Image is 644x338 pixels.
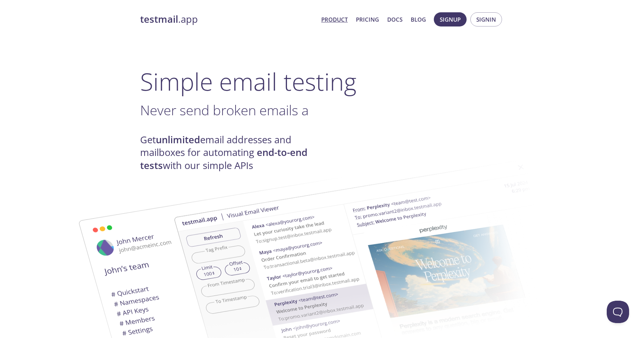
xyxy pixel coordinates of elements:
a: Product [321,15,348,24]
span: Signup [440,15,461,24]
h4: Get email addresses and mailboxes for automating with our simple APIs [140,134,322,172]
strong: end-to-end tests [140,146,307,172]
span: Signin [476,15,496,24]
span: Never send broken emails a [140,101,309,119]
strong: testmail [140,13,178,26]
a: testmail.app [140,13,315,26]
strong: unlimited [156,133,200,146]
h1: Simple email testing [140,67,504,96]
iframe: Help Scout Beacon - Open [607,301,629,323]
button: Signin [470,12,502,26]
button: Signup [434,12,467,26]
a: Docs [387,15,402,24]
a: Pricing [356,15,379,24]
a: Blog [411,15,426,24]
